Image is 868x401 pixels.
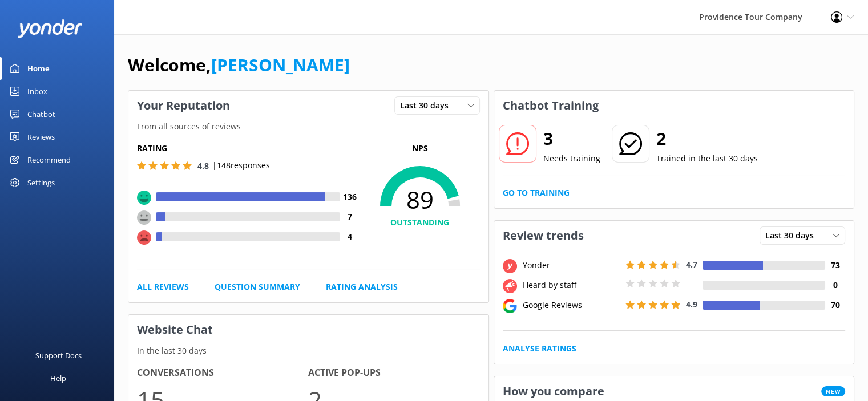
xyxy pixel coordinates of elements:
span: 4.7 [686,259,697,270]
h4: 0 [825,279,845,291]
h3: Chatbot Training [494,91,607,120]
h3: Review trends [494,221,592,250]
h4: Active Pop-ups [308,366,479,380]
h3: Your Reputation [128,91,239,120]
img: yonder-white-logo.png [17,19,83,38]
div: Yonder [520,259,623,272]
h4: 7 [340,210,360,223]
h4: 136 [340,191,360,203]
div: Recommend [27,148,71,171]
div: Home [27,57,50,80]
div: Settings [27,171,55,194]
span: New [821,386,845,396]
p: Trained in the last 30 days [656,152,758,165]
span: 89 [360,185,480,214]
h5: Rating [137,142,360,155]
p: From all sources of reviews [128,120,488,133]
div: Chatbot [27,103,55,125]
a: Question Summary [215,281,300,293]
h2: 2 [656,125,758,152]
h2: 3 [543,125,600,152]
p: Needs training [543,152,600,165]
h1: Welcome, [128,51,350,79]
p: NPS [360,142,480,155]
p: | 148 responses [212,159,270,172]
p: In the last 30 days [128,345,488,357]
a: All Reviews [137,281,189,293]
a: Go to Training [503,187,570,199]
h4: 4 [340,230,360,243]
span: 4.9 [686,299,697,310]
a: [PERSON_NAME] [211,53,350,76]
div: Inbox [27,80,47,103]
span: Last 30 days [400,99,455,112]
div: Support Docs [35,344,82,367]
a: Analyse Ratings [503,342,576,355]
h4: Conversations [137,366,308,380]
h3: Website Chat [128,315,488,345]
div: Help [50,367,66,390]
a: Rating Analysis [326,281,398,293]
div: Heard by staff [520,279,623,291]
h4: 70 [825,299,845,311]
span: Last 30 days [765,229,821,242]
span: 4.8 [197,160,209,171]
div: Google Reviews [520,299,623,311]
div: Reviews [27,125,55,148]
h4: OUTSTANDING [360,216,480,229]
h4: 73 [825,259,845,272]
